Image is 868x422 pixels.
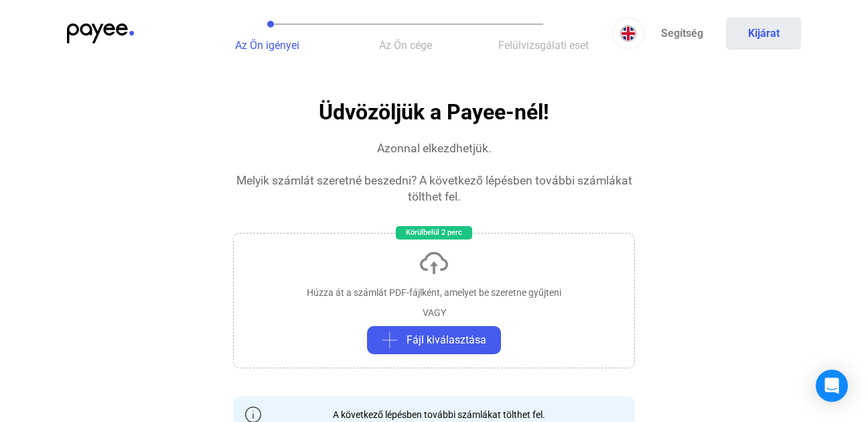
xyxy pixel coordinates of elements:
span: Az Ön cége [379,39,432,52]
span: Az Ön igényei [235,39,299,52]
div: Nyissa meg az Intercom Messengert [816,370,848,402]
img: feltöltés-felhő [418,247,450,279]
span: Fájl kiválasztása [407,332,486,348]
img: EN [620,25,636,42]
button: plusz-szürkeFájl kiválasztása [367,326,501,354]
img: payee-logo [67,23,134,44]
div: Melyik számlát szeretné beszedni? A következő lépésben további számlákat tölthet fel. [233,172,635,205]
div: Azonnal elkezdhetjük. [377,140,492,156]
div: VAGY [423,306,446,319]
h1: Üdvözöljük a Payee-nél! [319,101,549,124]
img: plusz-szürke [382,332,398,348]
div: Körülbelül 2 perc [396,226,472,240]
div: A következő lépésben további számlákat tölthet fel. [323,408,545,421]
button: Kijárat [726,17,801,50]
a: Segítség [644,17,719,50]
div: Húzza át a számlát PDF-fájlként, amelyet be szeretne gyűjteni [307,286,561,299]
button: EN [612,17,644,50]
span: Felülvizsgálati eset [498,39,589,52]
